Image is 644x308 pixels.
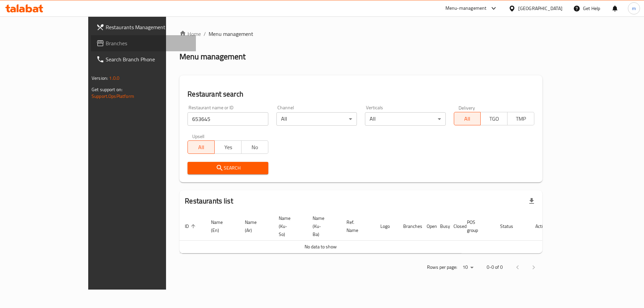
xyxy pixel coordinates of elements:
[457,114,478,124] span: All
[241,140,268,154] button: No
[214,140,241,154] button: Yes
[185,222,198,230] span: ID
[244,142,266,152] span: No
[346,218,367,234] span: Ref. Name
[421,212,435,241] th: Open
[500,222,522,230] span: Status
[375,212,398,241] th: Logo
[435,212,448,241] th: Busy
[191,142,212,152] span: All
[365,112,445,126] div: All
[92,74,108,82] span: Version:
[179,51,246,62] h2: Menu management
[187,140,215,154] button: All
[91,19,196,35] a: Restaurants Management
[632,5,636,12] span: m
[106,23,191,31] span: Restaurants Management
[510,114,532,124] span: TMP
[187,162,268,174] button: Search
[518,5,562,12] div: [GEOGRAPHIC_DATA]
[109,74,119,82] span: 1.0.0
[305,242,337,251] span: No data to show
[398,212,421,241] th: Branches
[276,112,357,126] div: All
[313,214,333,238] span: Name (Ku-Ba)
[179,30,542,38] nav: breadcrumb
[530,212,553,241] th: Action
[211,218,231,234] span: Name (En)
[445,4,487,12] div: Menu-management
[245,218,265,234] span: Name (Ar)
[193,164,263,172] span: Search
[467,218,487,234] span: POS group
[460,262,476,272] div: Rows per page:
[204,30,206,38] li: /
[106,55,191,63] span: Search Branch Phone
[459,105,475,110] label: Delivery
[427,263,457,271] p: Rows per page:
[106,39,191,47] span: Branches
[91,51,196,67] a: Search Branch Phone
[91,35,196,51] a: Branches
[454,112,481,125] button: All
[217,142,239,152] span: Yes
[92,85,122,94] span: Get support on:
[185,196,233,206] h2: Restaurants list
[480,112,507,125] button: TGO
[209,30,253,38] span: Menu management
[507,112,534,125] button: TMP
[187,89,534,99] h2: Restaurant search
[448,212,462,241] th: Closed
[179,212,553,253] table: enhanced table
[92,92,134,101] a: Support.OpsPlatform
[524,193,540,209] div: Export file
[279,214,299,238] span: Name (Ku-So)
[192,134,205,138] label: Upsell
[187,112,268,126] input: Search for restaurant name or ID..
[487,263,503,271] p: 0-0 of 0
[483,114,505,124] span: TGO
